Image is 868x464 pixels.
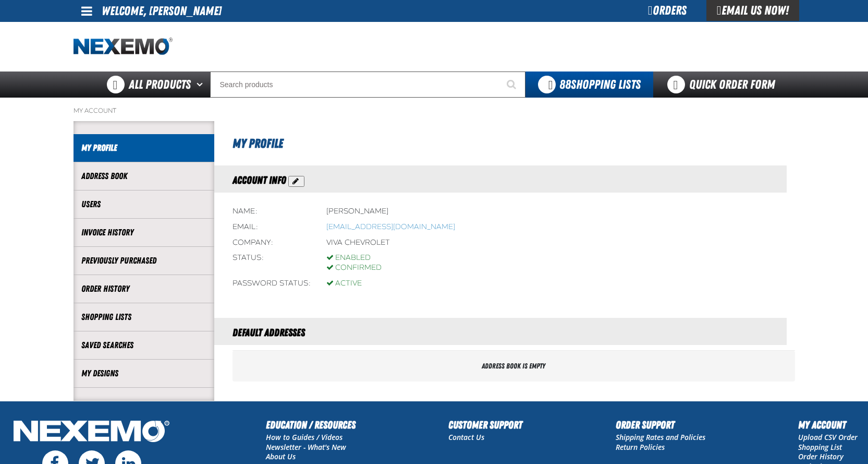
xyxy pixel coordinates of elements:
[616,432,705,442] a: Shipping Rates and Policies
[326,222,455,231] a: Opens a default email client to write an email to rafa_quinones@vivaautogroup.com
[10,417,173,448] img: Nexemo Logo
[233,351,795,382] div: Address book is empty
[81,170,206,182] a: Address Book
[326,207,388,217] div: [PERSON_NAME]
[81,367,206,379] a: My Designs
[616,442,665,452] a: Return Policies
[326,222,455,231] bdo: [EMAIL_ADDRESS][DOMAIN_NAME]
[266,417,356,433] h2: Education / Resources
[233,136,283,151] span: My Profile
[559,77,571,92] strong: 88
[448,417,522,433] h2: Customer Support
[525,72,653,98] button: You have 88 Shopping Lists. Open to view details
[74,106,116,115] a: My Account
[798,432,858,442] a: Upload CSV Order
[559,77,641,92] span: Shopping Lists
[81,227,206,239] a: Invoice History
[81,311,206,323] a: Shopping Lists
[798,451,843,461] a: Order History
[798,417,858,433] h2: My Account
[266,432,343,442] a: How to Guides / Videos
[81,339,206,351] a: Saved Searches
[616,417,705,433] h2: Order Support
[81,198,206,210] a: Users
[74,38,173,56] a: Home
[499,72,525,98] button: Start Searching
[448,432,484,442] a: Contact Us
[266,442,346,452] a: Newsletter - What's New
[81,142,206,154] a: My Profile
[233,279,311,289] div: Password status
[210,72,525,98] input: Search
[266,451,296,461] a: About Us
[233,238,311,248] div: Company
[129,75,191,94] span: All Products
[326,253,382,263] div: Enabled
[233,222,311,232] div: Email
[193,72,210,98] button: Open All Products pages
[81,283,206,295] a: Order History
[74,38,173,56] img: Nexemo logo
[233,207,311,217] div: Name
[326,279,362,289] div: Active
[326,238,390,248] div: Viva Chevrolet
[233,253,311,273] div: Status
[74,106,795,115] nav: Breadcrumbs
[233,174,286,186] span: Account Info
[326,263,382,273] div: Confirmed
[798,442,842,452] a: Shopping List
[81,255,206,267] a: Previously Purchased
[233,326,305,339] span: Default Addresses
[653,72,794,98] a: Quick Order Form
[288,176,304,187] button: Action Edit Account Information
